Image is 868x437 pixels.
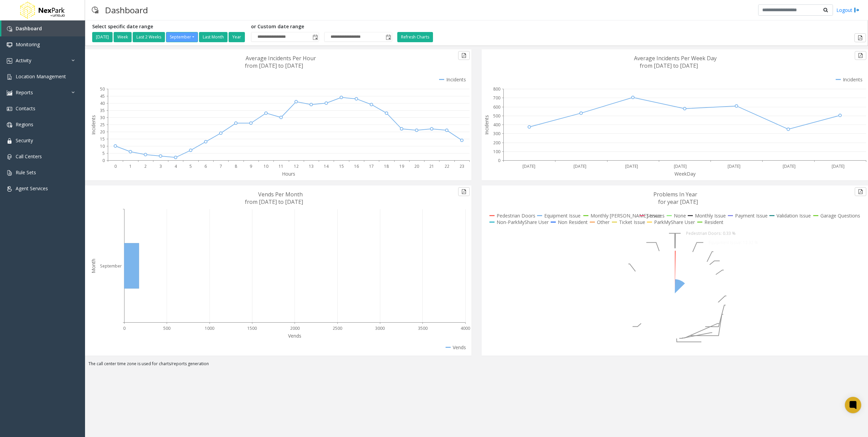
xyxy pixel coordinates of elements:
[258,191,303,198] text: Vends Per Month
[498,158,500,163] text: 0
[458,51,470,60] button: Export to pdf
[251,24,392,30] h5: or Custom date range
[205,325,214,331] text: 1000
[429,163,434,169] text: 21
[414,163,419,169] text: 20
[114,32,132,42] button: Week
[204,163,207,169] text: 6
[855,51,866,60] button: Export to pdf
[7,26,12,32] img: 'icon'
[16,41,40,48] span: Monitoring
[102,150,105,156] text: 5
[483,115,490,135] text: Incidents
[16,25,42,32] span: Dashboard
[674,163,687,169] text: [DATE]
[309,163,314,169] text: 13
[460,163,464,169] text: 23
[16,185,48,192] span: Agent Services
[294,163,299,169] text: 12
[90,259,97,273] text: Month
[229,32,245,42] button: Year
[384,163,389,169] text: 18
[493,140,500,146] text: 200
[397,32,433,42] button: Refresh Charts
[7,186,12,192] img: 'icon'
[458,187,470,196] button: Export to pdf
[854,33,866,42] button: Export to pdf
[728,163,740,169] text: [DATE]
[16,73,66,80] span: Location Management
[102,2,151,18] h3: Dashboard
[634,54,717,62] text: Average Incidents Per Week Day
[16,121,33,128] span: Regions
[100,143,105,149] text: 10
[250,163,252,169] text: 9
[7,122,12,128] img: 'icon'
[461,325,470,331] text: 4000
[92,24,246,30] h5: Select specific date range
[384,32,392,42] span: Toggle popup
[493,104,500,110] text: 600
[855,187,866,196] button: Export to pdf
[369,163,374,169] text: 17
[686,230,736,236] text: Pedestrian Doors: 0.33 %
[264,163,268,169] text: 10
[625,163,638,169] text: [DATE]
[653,191,697,198] text: Problems In Year
[324,163,329,169] text: 14
[16,153,42,160] span: Call Centers
[282,171,295,177] text: Hours
[16,105,35,112] span: Contacts
[493,149,500,155] text: 100
[100,115,105,120] text: 30
[7,154,12,160] img: 'icon'
[100,108,105,113] text: 35
[493,86,500,92] text: 800
[493,113,500,119] text: 500
[16,89,33,96] span: Reports
[640,62,698,69] text: from [DATE] to [DATE]
[674,171,696,177] text: WeekDay
[399,163,404,169] text: 19
[189,163,192,169] text: 5
[493,131,500,136] text: 300
[144,163,147,169] text: 2
[114,163,117,169] text: 0
[85,361,868,370] div: The call center time zone is used for charts/reports generation
[854,6,859,14] img: logout
[7,106,12,112] img: 'icon'
[375,325,385,331] text: 3000
[123,325,126,331] text: 0
[279,163,283,169] text: 11
[174,163,177,169] text: 4
[100,263,122,269] text: September
[90,115,97,135] text: Incidents
[247,325,257,331] text: 1500
[493,95,500,101] text: 700
[100,86,105,92] text: 50
[658,198,698,206] text: for year [DATE]
[1,20,85,36] a: Dashboard
[445,163,449,169] text: 22
[16,169,36,176] span: Rule Sets
[418,325,428,331] text: 3500
[100,122,105,128] text: 25
[783,163,796,169] text: [DATE]
[354,163,359,169] text: 16
[7,90,12,96] img: 'icon'
[573,163,586,169] text: [DATE]
[288,333,301,339] text: Vends
[100,129,105,135] text: 20
[92,32,113,42] button: [DATE]
[7,170,12,176] img: 'icon'
[100,100,105,106] text: 40
[129,163,132,169] text: 1
[7,74,12,80] img: 'icon'
[245,198,303,206] text: from [DATE] to [DATE]
[100,93,105,99] text: 45
[245,62,303,69] text: from [DATE] to [DATE]
[133,32,165,42] button: Last 2 Weeks
[522,163,535,169] text: [DATE]
[836,6,859,14] a: Logout
[333,325,342,331] text: 2500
